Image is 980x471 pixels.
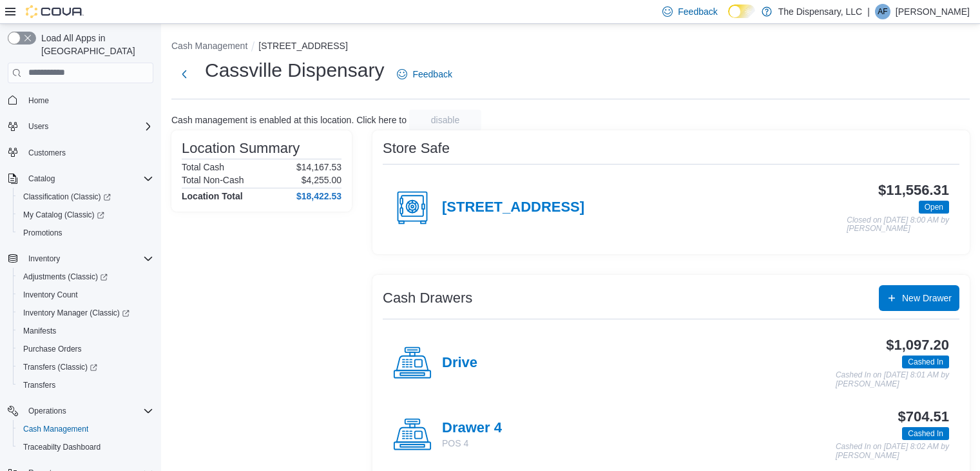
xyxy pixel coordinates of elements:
[919,201,949,214] span: Open
[18,207,110,223] a: My Catalog (Classic)
[409,110,481,130] button: disable
[13,268,159,286] a: Adjustments (Classic)
[23,145,153,161] span: Customers
[728,5,755,18] input: Dark Mode
[28,121,48,132] span: Users
[431,114,459,126] span: disable
[23,93,54,108] a: Home
[23,380,55,390] span: Transfers
[18,269,153,285] span: Adjustments (Classic)
[392,61,457,87] a: Feedback
[23,308,130,318] span: Inventory Manager (Classic)
[23,403,72,419] button: Operations
[18,323,153,339] span: Manifests
[23,192,111,202] span: Classification (Classic)
[23,119,153,134] span: Users
[171,39,970,55] nav: An example of EuiBreadcrumbs
[171,61,197,87] button: Next
[18,225,68,241] a: Promotions
[13,438,159,456] button: Traceabilty Dashboard
[3,117,159,135] button: Users
[23,442,101,452] span: Traceabilty Dashboard
[23,344,82,354] span: Purchase Orders
[23,145,71,161] a: Customers
[18,305,135,321] a: Inventory Manager (Classic)
[878,4,887,19] span: AF
[13,286,159,304] button: Inventory Count
[18,341,87,357] a: Purchase Orders
[28,174,55,184] span: Catalog
[26,5,84,18] img: Cova
[18,225,153,241] span: Promotions
[412,68,452,81] span: Feedback
[902,356,949,368] span: Cashed In
[18,189,116,205] a: Classification (Classic)
[836,443,949,460] p: Cashed In on [DATE] 8:02 AM by [PERSON_NAME]
[18,207,153,223] span: My Catalog (Classic)
[3,250,159,268] button: Inventory
[23,272,108,282] span: Adjustments (Classic)
[18,439,153,455] span: Traceabilty Dashboard
[302,175,341,185] p: $4,255.00
[182,141,300,156] h3: Location Summary
[23,119,53,134] button: Users
[171,41,247,51] button: Cash Management
[13,188,159,206] a: Classification (Classic)
[3,170,159,188] button: Catalog
[23,171,153,186] span: Catalog
[28,95,49,106] span: Home
[205,57,384,83] h1: Cassville Dispensary
[23,171,60,186] button: Catalog
[896,4,970,19] p: [PERSON_NAME]
[23,424,88,434] span: Cash Management
[442,437,502,450] p: POS 4
[3,143,159,162] button: Customers
[442,199,584,216] h4: [STREET_ADDRESS]
[678,5,717,18] span: Feedback
[18,421,153,437] span: Cash Management
[13,224,159,242] button: Promotions
[18,269,113,285] a: Adjustments (Classic)
[28,148,66,158] span: Customers
[925,201,943,213] span: Open
[182,191,243,201] h4: Location Total
[902,427,949,440] span: Cashed In
[18,439,106,455] a: Traceabilty Dashboard
[867,4,870,19] p: |
[3,402,159,420] button: Operations
[13,206,159,224] a: My Catalog (Classic)
[886,337,949,353] h3: $1,097.20
[898,409,949,425] h3: $704.51
[18,287,83,303] a: Inventory Count
[3,91,159,110] button: Home
[296,191,341,201] h4: $18,422.53
[879,285,959,311] button: New Drawer
[902,292,952,305] span: New Drawer
[23,251,65,266] button: Inventory
[171,115,407,125] p: Cash management is enabled at this location. Click here to
[18,305,153,321] span: Inventory Manager (Classic)
[383,290,472,306] h3: Cash Drawers
[778,4,862,19] p: The Dispensary, LLC
[13,420,159,438] button: Cash Management
[23,403,153,419] span: Operations
[23,326,56,336] span: Manifests
[18,377,153,393] span: Transfers
[28,406,66,416] span: Operations
[875,4,890,19] div: Adele Foltz
[18,359,102,375] a: Transfers (Classic)
[13,340,159,358] button: Purchase Orders
[23,210,104,220] span: My Catalog (Classic)
[18,189,153,205] span: Classification (Classic)
[23,251,153,266] span: Inventory
[28,254,60,264] span: Inventory
[296,162,341,172] p: $14,167.53
[13,304,159,322] a: Inventory Manager (Classic)
[23,228,62,238] span: Promotions
[13,358,159,376] a: Transfers (Classic)
[182,175,244,185] h6: Total Non-Cash
[18,359,153,375] span: Transfers (Classic)
[36,32,153,57] span: Load All Apps in [GEOGRAPHIC_DATA]
[442,355,477,372] h4: Drive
